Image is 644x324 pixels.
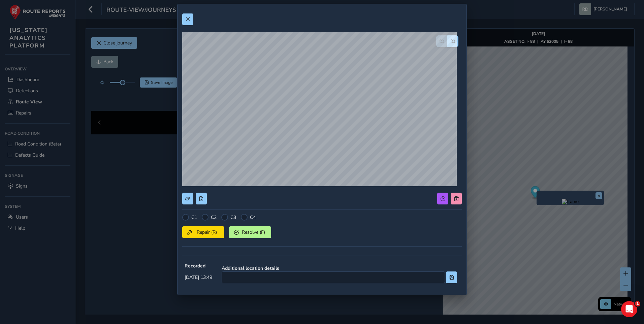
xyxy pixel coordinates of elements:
label: C4 [250,214,256,221]
span: Repair (R) [194,229,219,235]
label: C1 [191,214,197,221]
span: [DATE] 13:49 [185,274,212,281]
span: 1 [635,301,640,306]
label: C2 [211,214,217,221]
iframe: Intercom live chat [621,301,637,317]
span: Resolve (F) [241,229,266,235]
strong: Additional location details [222,265,457,271]
label: C3 [230,214,236,221]
button: Repair (R) [182,226,224,238]
button: Resolve (F) [229,226,271,238]
strong: Recorded [185,263,212,269]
